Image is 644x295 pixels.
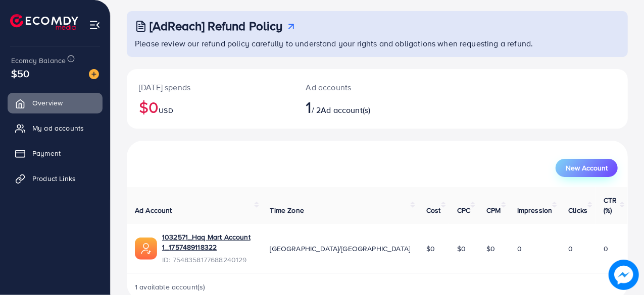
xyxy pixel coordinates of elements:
h2: $0 [139,97,282,116]
img: logo [10,14,78,30]
span: Overview [32,98,63,108]
button: New Account [556,159,618,177]
img: image [609,260,639,290]
p: Please review our refund policy carefully to understand your rights and obligations when requesti... [135,37,622,49]
span: Payment [32,148,61,158]
span: Impression [517,205,553,215]
p: [DATE] spends [139,81,282,93]
span: 1 [306,95,312,119]
span: Ad Account [135,205,172,215]
span: CPC [457,205,470,215]
a: Overview [8,93,103,113]
span: Cost [426,205,441,215]
a: 1032571_Haq Mart Account 1_1757489118322 [162,232,254,253]
h3: [AdReach] Refund Policy [150,19,283,33]
a: Payment [8,143,103,163]
span: My ad accounts [32,123,84,133]
span: USD [159,105,173,115]
img: image [89,69,99,79]
h2: / 2 [306,97,407,116]
span: [GEOGRAPHIC_DATA]/[GEOGRAPHIC_DATA] [270,244,411,254]
span: $0 [426,244,435,254]
span: New Account [566,164,608,171]
a: My ad accounts [8,118,103,138]
span: $50 [11,66,29,81]
span: ID: 7548358177688240129 [162,255,254,265]
span: 0 [517,244,522,254]
span: 0 [568,244,573,254]
span: 1 available account(s) [135,282,206,292]
span: Ad account(s) [321,104,370,115]
span: 0 [604,244,608,254]
span: Product Links [32,173,76,184]
span: $0 [457,244,466,254]
img: ic-ads-acc.e4c84228.svg [135,238,157,260]
span: CTR (%) [604,195,617,215]
span: Ecomdy Balance [11,55,66,66]
span: Clicks [568,205,587,215]
p: Ad accounts [306,81,407,93]
span: Time Zone [270,205,304,215]
span: $0 [486,244,495,254]
span: CPM [486,205,501,215]
a: Product Links [8,168,103,189]
img: menu [89,19,101,31]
